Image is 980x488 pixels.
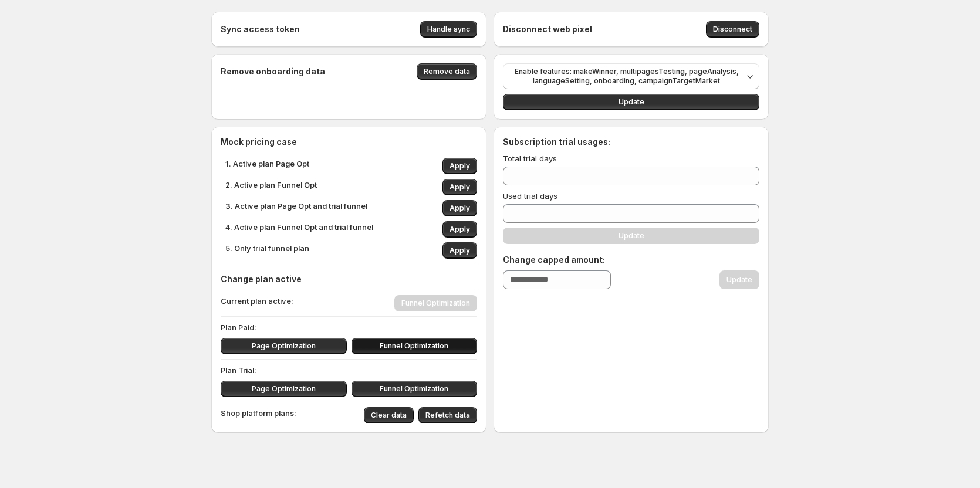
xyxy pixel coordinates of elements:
[450,161,470,171] span: Apply
[510,67,743,86] span: Enable features: makeWinner, multipagesTesting, pageAnalysis, languageSetting, onboarding, campai...
[424,67,470,76] span: Remove data
[503,136,610,148] h4: Subscription trial usages:
[221,321,477,333] p: Plan Paid:
[364,407,414,423] button: Clear data
[713,25,752,34] span: Disconnect
[221,295,293,311] p: Current plan active:
[503,94,759,110] button: Update
[450,182,470,192] span: Apply
[450,225,470,234] span: Apply
[427,25,470,34] span: Handle sync
[503,154,557,163] span: Total trial days
[221,273,477,285] h4: Change plan active
[221,23,300,35] h4: Sync access token
[221,364,477,376] p: Plan Trial:
[352,381,478,397] button: Funnel Optimization
[425,411,470,420] span: Refetch data
[225,221,373,238] p: 4. Active plan Funnel Opt and trial funnel
[417,63,477,80] button: Remove data
[442,221,477,238] button: Apply
[442,158,477,174] button: Apply
[221,66,325,77] h4: Remove onboarding data
[221,407,296,423] p: Shop platform plans:
[450,204,470,213] span: Apply
[706,21,759,38] button: Disconnect
[442,179,477,195] button: Apply
[380,384,448,394] span: Funnel Optimization
[420,21,477,38] button: Handle sync
[225,158,309,174] p: 1. Active plan Page Opt
[418,407,477,423] button: Refetch data
[442,200,477,216] button: Apply
[252,384,316,394] span: Page Optimization
[450,246,470,255] span: Apply
[225,179,317,195] p: 2. Active plan Funnel Opt
[225,242,309,259] p: 5. Only trial funnel plan
[442,242,477,259] button: Apply
[221,136,477,148] h4: Mock pricing case
[221,338,347,354] button: Page Optimization
[225,200,367,216] p: 3. Active plan Page Opt and trial funnel
[252,341,316,351] span: Page Optimization
[503,63,759,89] button: Enable features: makeWinner, multipagesTesting, pageAnalysis, languageSetting, onboarding, campai...
[503,254,759,266] h4: Change capped amount:
[503,191,557,201] span: Used trial days
[371,411,407,420] span: Clear data
[619,97,644,107] span: Update
[221,381,347,397] button: Page Optimization
[503,23,592,35] h4: Disconnect web pixel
